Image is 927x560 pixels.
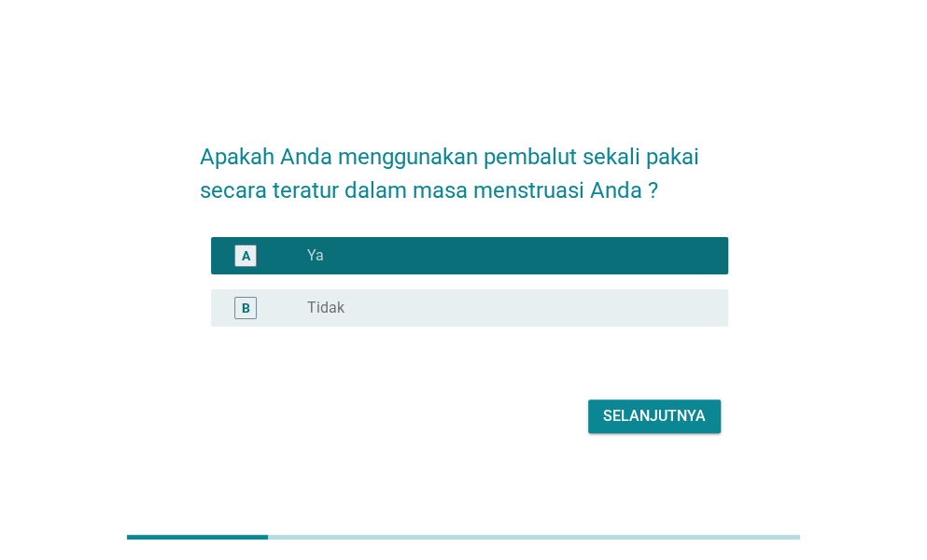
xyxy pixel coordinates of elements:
[242,246,250,266] div: A
[307,299,344,317] label: Tidak
[242,299,250,318] div: B
[588,399,721,433] button: Selanjutnya
[307,246,324,265] label: Ya
[603,405,706,427] div: Selanjutnya
[200,121,728,207] h2: Apakah Anda menggunakan pembalut sekali pakai secara teratur dalam masa menstruasi Anda ?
